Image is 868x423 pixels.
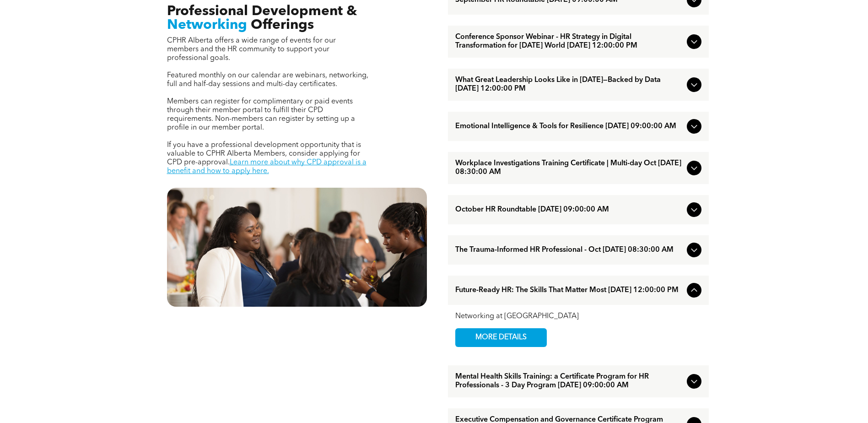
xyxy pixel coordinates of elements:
span: Offerings [251,18,314,32]
span: Mental Health Skills Training: a Certificate Program for HR Professionals - 3 Day Program [DATE] ... [455,373,683,390]
span: What Great Leadership Looks Like in [DATE]—Backed by Data [DATE] 12:00:00 PM [455,76,683,93]
span: Networking [167,18,247,32]
span: Emotional Intelligence & Tools for Resilience [DATE] 09:00:00 AM [455,122,683,131]
span: MORE DETAILS [465,329,537,347]
span: The Trauma-Informed HR Professional - Oct [DATE] 08:30:00 AM [455,246,683,255]
a: MORE DETAILS [455,328,547,347]
span: Featured monthly on our calendar are webinars, networking, full and half-day sessions and multi-d... [167,72,368,88]
span: Future-Ready HR: The Skills That Matter Most [DATE] 12:00:00 PM [455,286,683,295]
span: October HR Roundtable [DATE] 09:00:00 AM [455,206,683,214]
span: If you have a professional development opportunity that is valuable to CPHR Alberta Members, cons... [167,141,361,166]
span: CPHR Alberta offers a wide range of events for our members and the HR community to support your p... [167,37,336,62]
span: Members can register for complimentary or paid events through their member portal to fulfill thei... [167,98,355,131]
span: Conference Sponsor Webinar - HR Strategy in Digital Transformation for [DATE] World [DATE] 12:00:... [455,33,683,50]
span: Workplace Investigations Training Certificate | Multi-day Oct [DATE] 08:30:00 AM [455,159,683,177]
span: Professional Development & [167,5,357,18]
div: Networking at [GEOGRAPHIC_DATA] [455,312,701,321]
a: Learn more about why CPD approval is a benefit and how to apply here. [167,159,367,175]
